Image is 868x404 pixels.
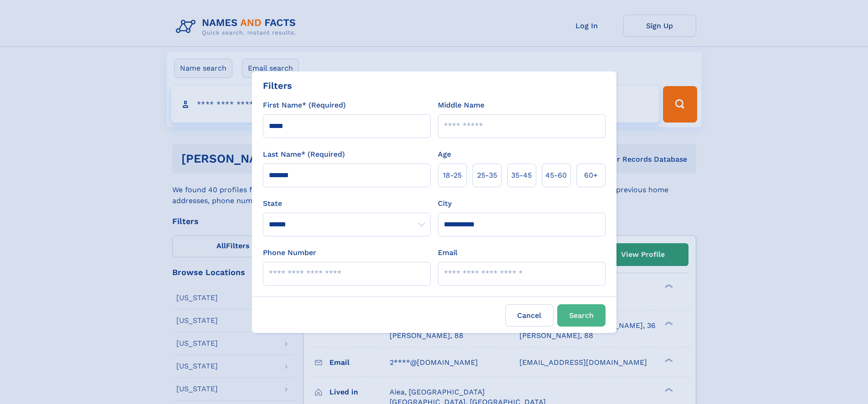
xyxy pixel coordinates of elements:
span: 35‑45 [511,170,532,181]
label: Cancel [505,304,554,327]
span: 25‑35 [477,170,497,181]
span: 18‑25 [443,170,462,181]
label: City [438,198,452,209]
span: 60+ [584,170,598,181]
div: Filters [263,79,292,92]
label: Middle Name [438,100,484,111]
label: First Name* (Required) [263,100,346,111]
label: Email [438,247,457,258]
label: Last Name* (Required) [263,149,345,160]
label: State [263,198,431,209]
span: 45‑60 [545,170,567,181]
button: Search [557,304,606,327]
label: Age [438,149,451,160]
label: Phone Number [263,247,316,258]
